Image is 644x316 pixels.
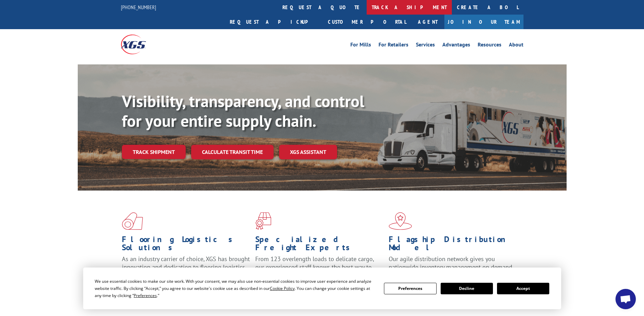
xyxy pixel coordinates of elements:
[442,42,470,50] a: Advantages
[83,268,561,309] div: Cookie Consent Prompt
[444,15,523,29] a: Join Our Team
[122,91,364,131] b: Visibility, transparency, and control for your entire supply chain.
[122,212,143,230] img: xgs-icon-total-supply-chain-intelligence-red
[389,212,412,230] img: xgs-icon-flagship-distribution-model-red
[441,283,493,294] button: Decline
[411,15,444,29] a: Agent
[122,145,186,159] a: Track shipment
[255,255,384,285] p: From 123 overlength loads to delicate cargo, our experienced staff knows the best way to move you...
[95,278,376,299] div: We use essential cookies to make our site work. With your consent, we may also use non-essential ...
[497,283,549,294] button: Accept
[121,4,156,11] a: [PHONE_NUMBER]
[255,235,384,255] h1: Specialized Freight Experts
[191,145,274,159] a: Calculate transit time
[416,42,435,50] a: Services
[134,293,157,298] span: Preferences
[323,15,411,29] a: Customer Portal
[384,283,436,294] button: Preferences
[478,42,501,50] a: Resources
[255,212,271,230] img: xgs-icon-focused-on-flooring-red
[279,145,337,159] a: XGS ASSISTANT
[379,42,408,50] a: For Retailers
[509,42,523,50] a: About
[122,235,250,255] h1: Flooring Logistics Solutions
[389,235,517,255] h1: Flagship Distribution Model
[225,15,323,29] a: Request a pickup
[615,289,636,309] a: Open chat
[350,42,371,50] a: For Mills
[122,255,250,279] span: As an industry carrier of choice, XGS has brought innovation and dedication to flooring logistics...
[389,255,514,271] span: Our agile distribution network gives you nationwide inventory management on demand.
[270,285,295,291] span: Cookie Policy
